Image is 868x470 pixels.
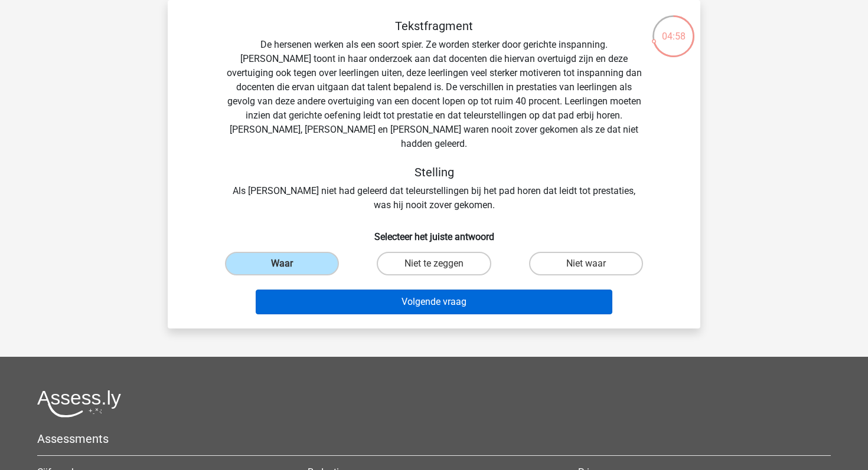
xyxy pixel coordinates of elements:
button: Volgende vraag [256,290,613,314]
h5: Stelling [224,165,644,179]
label: Niet waar [529,252,643,275]
label: Niet te zeggen [377,252,491,275]
h6: Selecteer het juiste antwoord [187,222,681,242]
h5: Tekstfragment [224,19,644,33]
img: Assessly logo [37,390,121,418]
div: 04:58 [651,14,696,44]
h5: Assessments [37,432,831,446]
label: Waar [225,252,339,275]
div: De hersenen werken als een soort spier. Ze worden sterker door gerichte inspanning. [PERSON_NAME]... [187,19,681,212]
